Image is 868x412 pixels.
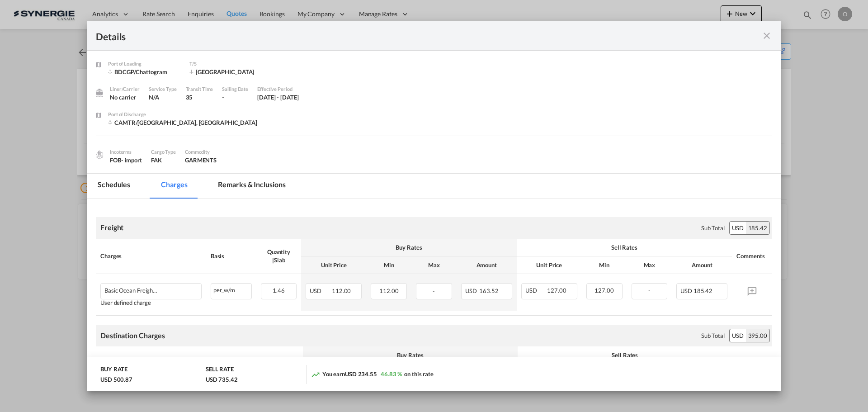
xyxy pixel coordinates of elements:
[379,287,398,294] span: 112.00
[87,174,305,199] md-pagination-wrapper: Use the left and right arrow keys to navigate between tabs
[257,85,299,93] div: Effective Period
[345,370,377,378] span: USD 234.55
[206,375,238,384] div: USD 735.42
[151,156,176,164] div: FAK
[100,365,127,375] div: BUY RATE
[263,356,298,372] div: Quantity | Slab
[261,248,297,264] div: Quantity | Slab
[730,222,746,234] div: USD
[381,370,402,378] span: 46.83 %
[222,85,248,93] div: Sailing Date
[433,287,435,294] span: -
[110,85,140,93] div: Liner/Carrier
[108,68,180,76] div: BDCGP/Chattogram
[110,156,142,164] div: FOB
[273,287,285,294] span: 1.46
[701,224,725,232] div: Sub Total
[311,370,434,379] div: You earn on this rate
[257,93,299,101] div: 15 Aug 2025 - 30 Sep 2025
[150,174,198,199] md-tab-item: Charges
[521,243,727,251] div: Sell Rates
[701,331,725,340] div: Sub Total
[104,287,159,294] div: Basic Ocean Freight - shipment departed June 26th
[307,351,513,359] div: Buy Rates
[110,93,140,101] div: No carrier
[306,243,512,251] div: Buy Rates
[594,287,613,294] span: 127.00
[100,331,165,341] div: Destination Charges
[366,256,411,274] th: Min
[207,174,296,199] md-tab-item: Remarks & Inclusions
[525,287,546,294] span: USD
[100,223,123,232] div: Freight
[186,85,213,93] div: Transit Time
[517,256,582,274] th: Unit Price
[100,375,132,384] div: USD 500.87
[96,30,704,41] div: Details
[680,287,692,294] span: USD
[730,329,746,342] div: USD
[151,148,176,156] div: Cargo Type
[732,239,772,274] th: Comments
[100,299,202,306] div: User defined charge
[189,68,262,76] div: VANCOUVER
[732,346,772,382] th: Comments
[189,60,262,68] div: T/S
[185,148,217,156] div: Commodity
[149,85,177,93] div: Service Type
[648,287,651,294] span: -
[457,256,517,274] th: Amount
[547,287,566,294] span: 127.00
[332,287,351,294] span: 112.00
[582,256,627,274] th: Min
[87,21,781,392] md-dialog: Port of Loading ...
[186,93,213,101] div: 35
[411,256,457,274] th: Max
[108,60,180,68] div: Port of Loading
[110,148,142,156] div: Incoterms
[465,287,478,294] span: USD
[211,284,251,295] div: per_w/m
[222,93,248,101] div: -
[672,256,732,274] th: Amount
[149,94,159,101] span: N/A
[693,287,712,294] span: 185.42
[761,30,772,41] md-icon: icon-close fg-AAA8AD m-0 cursor
[185,156,217,164] span: GARMENTS
[746,329,769,342] div: 395.00
[746,222,769,234] div: 185.42
[310,287,330,294] span: USD
[206,365,234,375] div: SELL RATE
[627,256,672,274] th: Max
[301,256,366,274] th: Unit Price
[87,174,141,199] md-tab-item: Schedules
[108,118,257,127] div: CAMTR/Montreal, QC
[100,252,202,260] div: Charges
[522,351,728,359] div: Sell Rates
[479,287,498,294] span: 163.52
[211,252,252,260] div: Basis
[94,150,104,160] img: cargo.png
[121,156,142,164] div: - import
[311,370,320,379] md-icon: icon-trending-up
[108,110,257,118] div: Port of Discharge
